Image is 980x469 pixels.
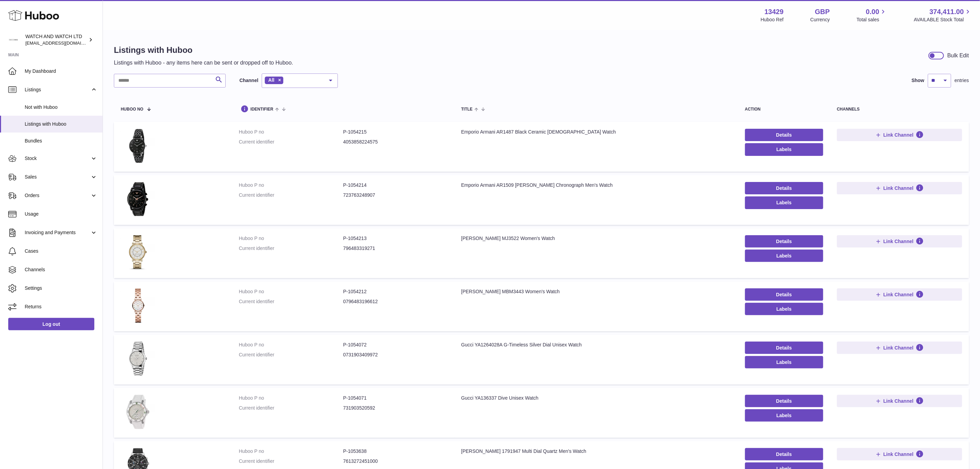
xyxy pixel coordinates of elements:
a: Details [745,235,823,248]
div: Bulk Edit [947,52,969,59]
span: Total sales [857,16,887,23]
h1: Listings with Huboo [114,45,293,56]
dd: P-1054072 [343,342,447,348]
button: Link Channel [837,129,962,141]
span: Link Channel [883,185,913,191]
span: All [268,77,274,83]
button: Labels [745,250,823,262]
button: Labels [745,143,823,156]
dd: P-1053638 [343,448,447,455]
dt: Current identifier [239,458,343,465]
span: Huboo no [121,107,143,112]
span: Usage [25,211,97,217]
a: 374,411.00 AVAILABLE Stock Total [914,7,972,23]
a: Details [745,448,823,460]
img: Marc Jacobs MJ3522 Women's Watch [121,235,155,270]
span: [EMAIL_ADDRESS][DOMAIN_NAME] [25,40,101,46]
dt: Huboo P no [239,288,343,295]
dd: 796483319271 [343,245,447,252]
span: 374,411.00 [930,7,964,16]
span: Link Channel [883,132,913,138]
span: identifier [250,107,273,112]
a: Log out [8,318,94,330]
button: Labels [745,196,823,209]
span: Settings [25,285,97,291]
span: Channels [25,266,97,273]
dt: Current identifier [239,245,343,252]
span: My Dashboard [25,68,97,75]
button: Link Channel [837,288,962,301]
div: [PERSON_NAME] MJ3522 Women's Watch [461,235,731,242]
span: Link Channel [883,398,913,404]
span: entries [955,77,969,84]
div: Huboo Ref [761,16,784,23]
dd: 0731903409972 [343,352,447,358]
button: Link Channel [837,395,962,407]
button: Labels [745,409,823,422]
dt: Current identifier [239,405,343,411]
span: 0.00 [866,7,879,16]
div: Emporio Armani AR1509 [PERSON_NAME] Chronograph Men's Watch [461,182,731,188]
dd: 0796483196612 [343,298,447,305]
div: Gucci YA1264028A G-Timeless Silver Dial Unisex Watch [461,342,731,348]
dt: Huboo P no [239,342,343,348]
dd: P-1054214 [343,182,447,188]
a: 0.00 Total sales [857,7,887,23]
span: Returns [25,304,97,310]
dt: Huboo P no [239,235,343,242]
dt: Current identifier [239,139,343,145]
img: Emporio Armani AR1509 Luigi Ceramica Chronograph Men's Watch [121,182,155,216]
button: Link Channel [837,448,962,460]
span: Orders [25,192,90,199]
div: [PERSON_NAME] 1791947 Multi Dial Quartz Men's Watch [461,448,731,455]
div: Emporio Armani AR1487 Black Ceramic [DEMOGRAPHIC_DATA] Watch [461,129,731,135]
span: Link Channel [883,345,913,351]
a: Details [745,288,823,301]
span: Listings [25,87,90,93]
span: Listings with Huboo [25,121,97,127]
dd: P-1054212 [343,288,447,295]
dd: 7613272451000 [343,458,447,465]
span: Invoicing and Payments [25,229,90,236]
img: Emporio Armani AR1487 Black Ceramic Ladies Watch [121,129,155,163]
span: title [461,107,473,112]
a: Details [745,129,823,141]
img: Gucci YA1264028A G-Timeless Silver Dial Unisex Watch [121,342,155,376]
span: Sales [25,174,90,180]
p: Listings with Huboo - any items here can be sent or dropped off to Huboo. [114,59,293,67]
label: Show [912,77,924,84]
a: Details [745,342,823,354]
span: Link Channel [883,291,913,298]
img: internalAdmin-13429@internal.huboo.com [8,35,19,45]
div: action [745,107,823,112]
span: Link Channel [883,238,913,244]
span: AVAILABLE Stock Total [914,16,972,23]
dd: P-1054213 [343,235,447,242]
dd: P-1054215 [343,129,447,135]
a: Details [745,395,823,407]
div: Gucci YA136337 Dive Unisex Watch [461,395,731,401]
span: Stock [25,155,90,162]
span: Bundles [25,138,97,144]
button: Labels [745,303,823,315]
dd: 731903520592 [343,405,447,411]
img: Marc Jacobs MBM3443 Women's Watch [121,288,155,323]
dt: Current identifier [239,298,343,305]
dt: Huboo P no [239,182,343,188]
button: Link Channel [837,182,962,194]
dd: 723763248907 [343,192,447,198]
div: channels [837,107,962,112]
img: Gucci YA136337 Dive Unisex Watch [121,395,155,429]
div: Currency [811,16,830,23]
span: Not with Huboo [25,104,97,111]
strong: GBP [815,7,830,16]
span: Cases [25,248,97,254]
dt: Current identifier [239,352,343,358]
button: Labels [745,356,823,368]
dt: Huboo P no [239,448,343,455]
button: Link Channel [837,235,962,248]
div: WATCH AND WATCH LTD [25,33,87,46]
dd: P-1054071 [343,395,447,401]
span: Link Channel [883,451,913,457]
strong: 13429 [765,7,784,16]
